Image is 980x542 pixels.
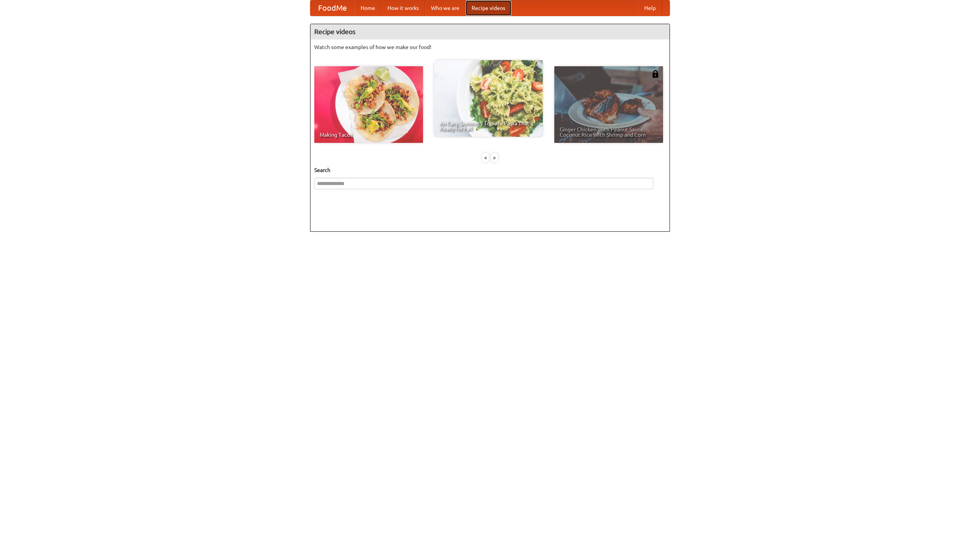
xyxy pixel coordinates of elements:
h5: Search [314,166,666,174]
h4: Recipe videos [310,24,670,39]
a: Home [354,0,381,16]
img: 483408.png [652,70,659,78]
a: An Easy, Summery Tomato Pasta That's Ready for Fall [434,60,543,137]
div: » [491,153,498,162]
span: Making Tacos [320,132,418,138]
a: Who we are [425,0,465,16]
a: Making Tacos [314,66,423,143]
div: « [482,153,489,162]
p: Watch some examples of how we make our food! [314,43,666,51]
a: Recipe videos [465,0,511,16]
a: FoodMe [310,0,354,16]
a: Help [638,0,662,16]
span: An Easy, Summery Tomato Pasta That's Ready for Fall [439,121,537,131]
a: How it works [381,0,425,16]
